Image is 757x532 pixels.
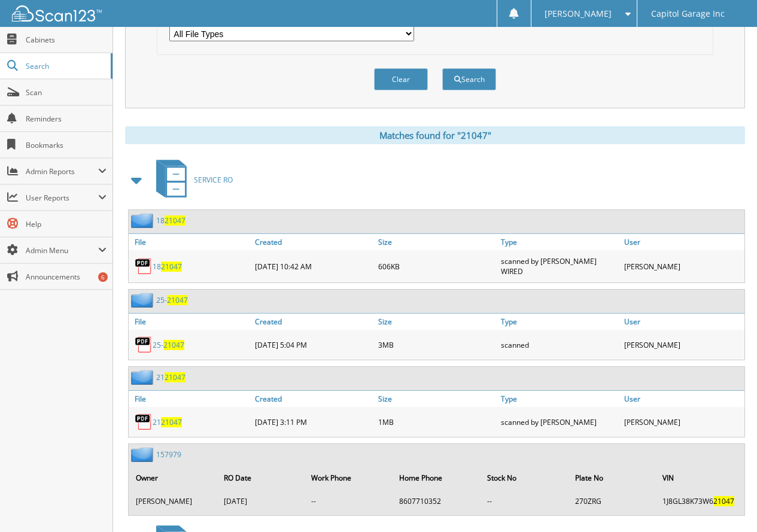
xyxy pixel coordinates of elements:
[130,466,217,490] th: Owner
[393,491,480,511] td: 8607710352
[165,372,186,382] span: 21047
[252,333,375,357] div: [DATE] 5:04 PM
[149,156,233,203] a: SERVICE RO
[26,35,107,45] span: Cabinets
[374,68,428,90] button: Clear
[161,262,182,272] span: 21047
[135,413,153,431] img: PDF.png
[156,372,186,382] a: 2121047
[569,491,656,511] td: 270ZRG
[498,333,621,357] div: scanned
[375,391,498,407] a: Size
[498,391,621,407] a: Type
[545,10,612,17] span: [PERSON_NAME]
[156,449,181,460] a: 157979
[305,491,392,511] td: --
[375,314,498,330] a: Size
[26,193,98,203] span: User Reports
[26,61,105,71] span: Search
[498,234,621,250] a: Type
[26,87,107,98] span: Scan
[656,466,743,490] th: VIN
[375,234,498,250] a: Size
[252,314,375,330] a: Created
[26,114,107,124] span: Reminders
[252,253,375,279] div: [DATE] 10:42 AM
[156,215,186,226] a: 1821047
[26,272,107,282] span: Announcements
[498,253,621,279] div: scanned by [PERSON_NAME] WIRED
[621,333,744,357] div: [PERSON_NAME]
[125,126,745,144] div: Matches found for "21047"
[131,213,156,228] img: folder2.png
[218,491,305,511] td: [DATE]
[165,215,186,226] span: 21047
[621,391,744,407] a: User
[131,447,156,462] img: folder2.png
[153,417,182,427] a: 2121047
[569,466,656,490] th: Plate No
[697,475,757,532] iframe: Chat Widget
[129,314,252,330] a: File
[252,391,375,407] a: Created
[153,340,184,350] a: 25-21047
[252,410,375,434] div: [DATE] 3:11 PM
[163,340,184,350] span: 21047
[26,219,107,229] span: Help
[12,5,102,22] img: scan123-logo-white.svg
[375,410,498,434] div: 1MB
[305,466,392,490] th: Work Phone
[26,140,107,150] span: Bookmarks
[481,466,568,490] th: Stock No
[393,466,480,490] th: Home Phone
[194,175,233,185] span: SERVICE RO
[129,234,252,250] a: File
[218,466,305,490] th: RO Date
[130,491,217,511] td: [PERSON_NAME]
[442,68,496,90] button: Search
[481,491,568,511] td: --
[135,336,153,354] img: PDF.png
[131,370,156,385] img: folder2.png
[498,314,621,330] a: Type
[153,262,182,272] a: 1821047
[161,417,182,427] span: 21047
[26,245,98,256] span: Admin Menu
[621,234,744,250] a: User
[375,253,498,279] div: 606KB
[498,410,621,434] div: scanned by [PERSON_NAME]
[621,253,744,279] div: [PERSON_NAME]
[98,272,108,282] div: 6
[26,166,98,177] span: Admin Reports
[621,410,744,434] div: [PERSON_NAME]
[129,391,252,407] a: File
[156,295,188,305] a: 25-21047
[252,234,375,250] a: Created
[167,295,188,305] span: 21047
[656,491,743,511] td: 1J8GL38K73W6
[375,333,498,357] div: 3MB
[621,314,744,330] a: User
[131,293,156,308] img: folder2.png
[651,10,725,17] span: Capitol Garage Inc
[135,257,153,275] img: PDF.png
